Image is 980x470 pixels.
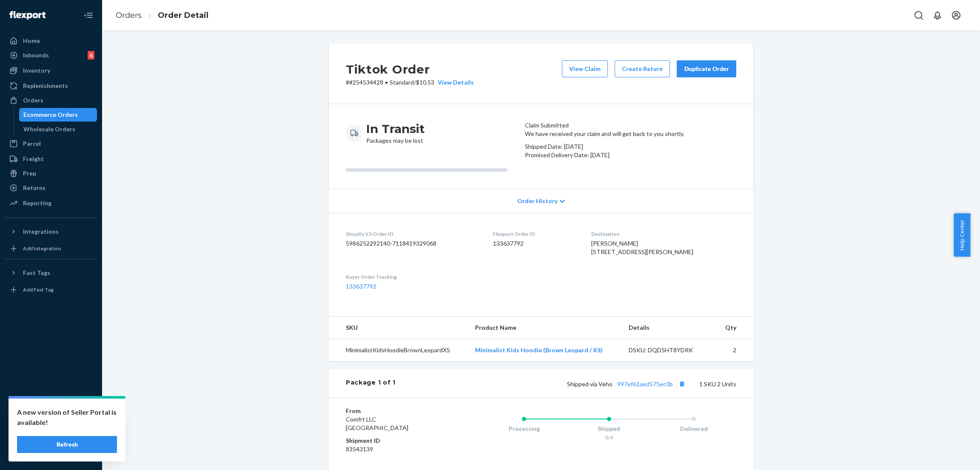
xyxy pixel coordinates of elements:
[385,79,388,86] span: •
[390,79,414,86] span: Standard
[5,48,97,62] a: Inbounds6
[5,196,97,210] a: Reporting
[109,3,215,28] ol: breadcrumbs
[346,436,447,445] dt: Shipment ID
[23,51,49,59] div: Inbounds
[481,425,567,433] div: Processing
[475,346,603,354] a: Minimalist Kids Hoodie (Brown Leopard / XS)
[562,60,608,77] button: View Claim
[5,34,97,48] a: Home
[954,213,970,257] button: Help Center
[5,152,97,166] a: Freight
[19,122,97,136] a: Wholesale Orders
[617,380,673,388] a: 997ef61aed575ec0b
[329,317,468,339] th: SKU
[929,7,946,24] button: Open notifications
[5,432,97,445] a: Help Center
[910,7,927,24] button: Open Search Box
[567,434,652,441] div: 8/4
[116,11,142,20] a: Orders
[366,121,425,145] div: Packages may be lost
[622,317,715,339] th: Details
[346,283,376,290] a: 133637792
[23,66,50,75] div: Inventory
[715,339,753,362] td: 2
[5,242,97,255] a: Add Integration
[517,197,558,205] span: Order History
[23,286,54,293] div: Add Fast Tag
[23,139,41,148] div: Parcel
[493,239,578,248] dd: 133637792
[23,37,40,45] div: Home
[468,317,622,339] th: Product Name
[5,137,97,150] a: Parcel
[5,446,97,460] button: Give Feedback
[23,169,36,178] div: Prep
[346,273,479,280] dt: Buyer Order Tracking
[346,445,447,453] dd: 83543139
[23,245,61,252] div: Add Integration
[434,78,474,87] button: View Details
[23,110,78,119] div: Ecommerce Orders
[5,181,97,195] a: Returns
[23,82,68,90] div: Replenishments
[9,11,46,20] img: Flexport logo
[19,108,97,122] a: Ecommerce Orders
[23,155,44,163] div: Freight
[23,96,43,105] div: Orders
[629,346,709,354] div: DSKU: DQD5HT8YDRK
[525,142,736,151] p: Shipped Date: [DATE]
[525,121,736,130] header: Claim Submitted
[23,227,59,236] div: Integrations
[329,339,468,362] td: MinimalistKidsHoodieBrownLeopardXS
[346,239,479,248] dd: 5986252292140-7118419329068
[366,121,425,136] h3: In Transit
[88,51,94,59] div: 6
[17,407,117,428] p: A new version of Seller Portal is available!
[948,7,965,24] button: Open account menu
[676,378,687,389] button: Copy tracking number
[23,184,46,192] div: Returns
[591,230,736,238] dt: Destination
[23,199,51,207] div: Reporting
[346,78,474,87] p: # #254534428 / $10.53
[677,60,736,77] button: Duplicate Order
[615,60,670,77] button: Create Return
[591,240,693,255] span: [PERSON_NAME] [STREET_ADDRESS][PERSON_NAME]
[567,380,687,388] span: Shipped via Veho
[346,378,396,389] div: Package 1 of 1
[5,283,97,297] a: Add Fast Tag
[5,93,97,107] a: Orders
[525,151,736,159] p: Promised Delivery Date: [DATE]
[80,7,97,24] button: Close Navigation
[684,65,729,73] div: Duplicate Order
[493,230,578,238] dt: Flexport Order ID
[651,425,736,433] div: Delivered
[5,167,97,180] a: Prep
[525,130,736,138] p: We have received your claim and will get back to you shortly.
[5,417,97,431] a: Talk to Support
[23,125,75,133] div: Wholesale Orders
[396,378,736,389] div: 1 SKU 2 Units
[715,317,753,339] th: Qty
[5,79,97,93] a: Replenishments
[346,416,408,431] span: Comfrt LLC [GEOGRAPHIC_DATA]
[346,407,447,415] dt: From
[5,266,97,280] button: Fast Tags
[567,425,652,433] div: Shipped
[346,230,479,238] dt: Shopify V3 Order ID
[5,225,97,238] button: Integrations
[5,64,97,77] a: Inventory
[23,269,50,277] div: Fast Tags
[5,403,97,416] a: Settings
[17,436,117,453] button: Refresh
[158,11,208,20] a: Order Detail
[346,60,474,78] h2: Tiktok Order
